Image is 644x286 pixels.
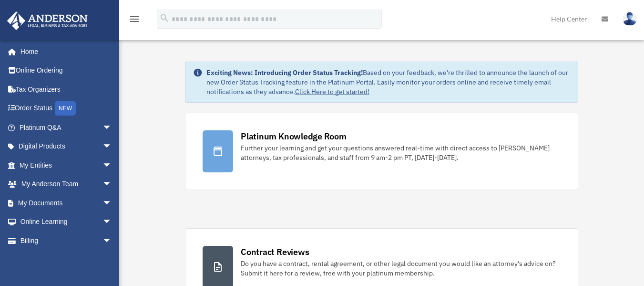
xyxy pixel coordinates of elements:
[241,246,309,258] div: Contract Reviews
[241,130,347,142] div: Platinum Knowledge Room
[4,11,91,30] img: Anderson Advisors Platinum Portal
[185,113,578,190] a: Platinum Knowledge Room Further your learning and get your questions answered real-time with dire...
[129,17,140,25] a: menu
[102,212,122,232] span: arrow_drop_down
[7,61,126,80] a: Online Ordering
[159,13,170,23] i: search
[55,101,76,116] div: NEW
[7,99,126,118] a: Order StatusNEW
[623,12,637,26] img: User Pic
[129,13,140,25] i: menu
[102,118,122,138] span: arrow_drop_down
[7,137,126,156] a: Digital Productsarrow_drop_down
[206,68,570,96] div: Based on your feedback, we're thrilled to announce the launch of our new Order Status Tracking fe...
[7,156,126,175] a: My Entitiesarrow_drop_down
[7,212,126,232] a: Online Learningarrow_drop_down
[241,259,561,278] div: Do you have a contract, rental agreement, or other legal document you would like an attorney's ad...
[7,250,126,269] a: Events Calendar
[7,80,126,99] a: Tax Organizers
[7,231,126,250] a: Billingarrow_drop_down
[102,231,122,251] span: arrow_drop_down
[7,175,126,194] a: My Anderson Teamarrow_drop_down
[295,87,369,96] a: Click Here to get started!
[102,175,122,194] span: arrow_drop_down
[102,137,122,157] span: arrow_drop_down
[102,156,122,175] span: arrow_drop_down
[7,118,126,137] a: Platinum Q&Aarrow_drop_down
[206,68,363,77] strong: Exciting News: Introducing Order Status Tracking!
[7,42,122,61] a: Home
[102,193,122,213] span: arrow_drop_down
[7,193,126,212] a: My Documentsarrow_drop_down
[241,143,561,162] div: Further your learning and get your questions answered real-time with direct access to [PERSON_NAM...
